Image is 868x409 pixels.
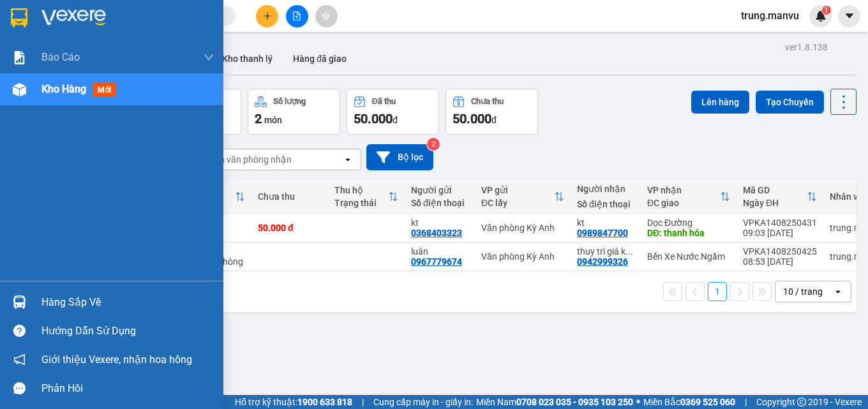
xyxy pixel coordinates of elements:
[745,395,747,409] span: |
[263,11,272,20] span: plus
[13,51,26,64] img: solution-icon
[577,228,628,238] div: 0989847700
[577,199,634,209] div: Số điện thoại
[411,198,468,208] div: Số điện thoại
[743,246,817,257] div: VPKA1408250425
[647,218,730,228] div: Dọc Đường
[427,138,440,151] sup: 2
[577,246,634,257] div: thuy tri giá ko báo
[373,395,473,409] span: Cung cấp máy in - giấy in:
[41,352,192,368] span: Giới thiệu Vexere, nhận hoa hồng
[647,251,730,262] div: Bến Xe Nước Ngầm
[756,91,824,114] button: Tạo Chuyến
[822,6,831,15] sup: 1
[411,185,468,195] div: Người gửi
[797,398,806,406] span: copyright
[93,83,116,97] span: mới
[258,223,322,233] div: 50.000 đ
[641,180,737,214] th: Toggle SortBy
[731,8,809,24] span: trung.manvu
[297,397,352,407] strong: 1900 633 818
[315,5,338,27] button: aim
[343,154,353,165] svg: open
[577,257,628,267] div: 0942999326
[445,89,538,135] button: Chưa thu50.000đ
[13,325,26,337] span: question-circle
[411,218,468,228] div: kt
[366,144,433,170] button: Bộ lọc
[13,382,26,394] span: message
[743,257,817,267] div: 08:53 [DATE]
[680,397,735,407] strong: 0369 525 060
[708,282,727,301] button: 1
[286,5,308,27] button: file-add
[815,10,827,22] img: icon-new-feature
[491,115,497,125] span: đ
[475,180,571,214] th: Toggle SortBy
[743,228,817,238] div: 09:03 [DATE]
[411,257,462,267] div: 0967779674
[833,286,843,297] svg: open
[647,198,720,208] div: ĐC giao
[334,185,388,195] div: Thu hộ
[354,111,393,126] span: 50.000
[625,246,633,257] span: ...
[783,285,823,298] div: 10 / trang
[283,43,357,74] button: Hàng đã giao
[411,246,468,257] div: luân
[41,49,80,65] span: Báo cáo
[13,295,26,309] img: warehouse-icon
[204,52,214,63] span: down
[13,353,26,366] span: notification
[393,115,398,125] span: đ
[476,395,633,409] span: Miền Nam
[212,43,283,74] button: Kho thanh lý
[362,395,364,409] span: |
[41,83,86,95] span: Kho hàng
[235,395,352,409] span: Hỗ trợ kỹ thuật:
[41,379,214,398] div: Phản hồi
[372,97,396,106] div: Đã thu
[273,97,306,106] div: Số lượng
[824,6,828,15] span: 1
[743,198,807,208] div: Ngày ĐH
[838,5,860,27] button: caret-down
[453,111,491,126] span: 50.000
[258,191,322,202] div: Chưa thu
[743,218,817,228] div: VPKA1408250431
[255,111,262,126] span: 2
[334,198,388,208] div: Trạng thái
[643,395,735,409] span: Miền Bắc
[647,185,720,195] div: VP nhận
[577,218,634,228] div: kt
[636,399,640,405] span: ⚪️
[743,185,807,195] div: Mã GD
[516,397,633,407] strong: 0708 023 035 - 0935 103 250
[41,322,214,341] div: Hướng dẫn sử dụng
[471,97,504,106] div: Chưa thu
[264,115,282,125] span: món
[41,293,214,312] div: Hàng sắp về
[481,198,554,208] div: ĐC lấy
[577,184,634,194] div: Người nhận
[785,40,828,54] div: ver 1.8.138
[481,185,554,195] div: VP gửi
[844,10,855,22] span: caret-down
[481,223,564,233] div: Văn phòng Kỳ Anh
[256,5,278,27] button: plus
[11,8,27,27] img: logo-vxr
[481,251,564,262] div: Văn phòng Kỳ Anh
[248,89,340,135] button: Số lượng2món
[328,180,405,214] th: Toggle SortBy
[347,89,439,135] button: Đã thu50.000đ
[204,153,292,166] div: Chọn văn phòng nhận
[292,11,301,20] span: file-add
[13,83,26,96] img: warehouse-icon
[647,228,730,238] div: DĐ: thanh hóa
[737,180,823,214] th: Toggle SortBy
[691,91,749,114] button: Lên hàng
[322,11,331,20] span: aim
[411,228,462,238] div: 0368403323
